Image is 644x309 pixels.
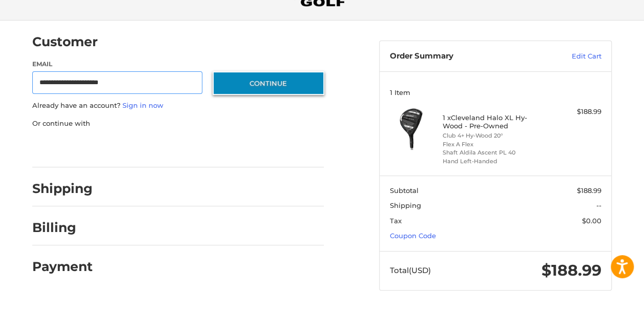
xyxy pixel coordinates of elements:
li: Flex A Flex [443,140,546,149]
h2: Payment [32,259,93,275]
p: Already have an account? [32,101,324,111]
button: Continue [213,71,324,95]
a: Sign in now [122,101,163,109]
span: Subtotal [390,186,419,195]
a: Edit Cart [534,51,601,62]
li: Shaft Aldila Ascent PL 40 [443,148,546,157]
h3: Order Summary [390,51,534,62]
span: Total (USD) [390,265,431,275]
span: Tax [390,217,402,225]
iframe: Google Customer Reviews [559,281,644,309]
span: -- [596,201,601,209]
h3: 1 Item [390,88,601,96]
span: Shipping [390,201,421,209]
span: $0.00 [582,217,601,225]
iframe: PayPal-paylater [116,139,193,157]
h2: Customer [32,34,98,50]
li: Hand Left-Handed [443,157,546,166]
iframe: PayPal-paypal [29,139,106,157]
p: Or continue with [32,119,324,129]
h2: Shipping [32,181,93,197]
iframe: PayPal-venmo [203,139,280,157]
div: $188.99 [548,107,601,117]
li: Club 4+ Hy-Wood 20° [443,131,546,140]
h4: 1 x Cleveland Halo XL Hy-Wood - Pre-Owned [443,113,546,130]
a: Coupon Code [390,231,436,240]
h2: Billing [32,220,92,236]
label: Email [32,60,202,69]
span: $188.99 [577,186,601,195]
span: $188.99 [542,261,601,280]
